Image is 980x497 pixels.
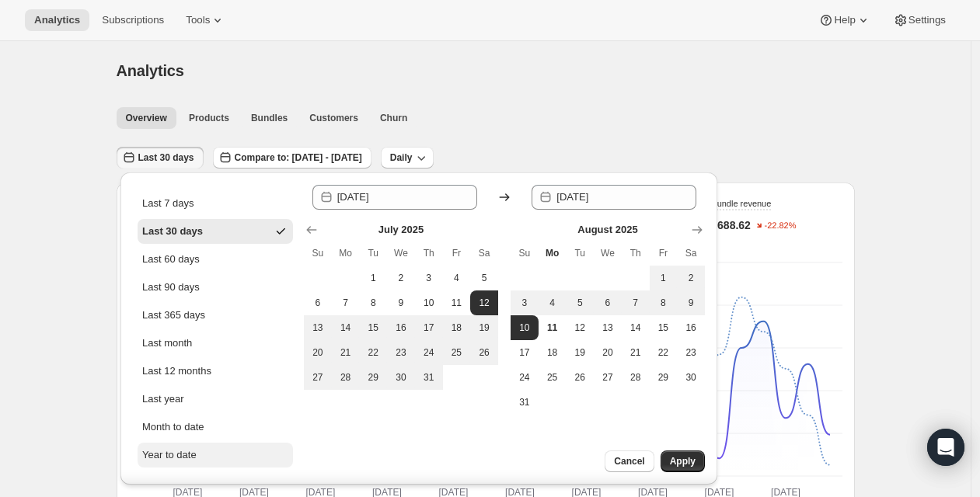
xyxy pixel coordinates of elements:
span: 22 [365,346,381,359]
span: Cancel [614,455,644,467]
span: Tu [365,247,381,259]
button: Thursday July 3 2025 [415,266,443,290]
span: 14 [628,321,643,334]
button: Friday July 4 2025 [443,266,471,290]
button: Last month [138,331,293,356]
button: Tuesday July 1 2025 [359,266,387,290]
button: Wednesday August 6 2025 [594,290,622,315]
span: 27 [310,371,326,384]
button: Sunday July 27 2025 [304,365,332,390]
button: Wednesday August 13 2025 [594,315,622,340]
button: Wednesday July 23 2025 [387,340,415,365]
th: Thursday [622,241,650,266]
button: Thursday August 14 2025 [622,315,650,340]
button: Show next month, September 2025 [686,219,708,241]
button: Friday July 25 2025 [443,340,471,365]
span: 23 [393,346,409,359]
span: Last 30 days [138,151,194,164]
span: 20 [600,346,616,359]
button: Thursday August 21 2025 [622,340,650,365]
th: Thursday [415,241,443,266]
span: 25 [449,346,465,359]
span: 21 [628,346,643,359]
span: 4 [545,297,560,309]
button: Sunday August 24 2025 [511,365,539,390]
th: Monday [332,241,360,266]
button: Tuesday July 22 2025 [359,340,387,365]
button: Last 365 days [138,303,293,328]
span: 3 [517,297,532,309]
button: Sunday August 17 2025 [511,340,539,365]
button: Last 90 days [138,275,293,300]
button: Monday August 4 2025 [539,290,567,315]
button: Analytics [25,9,89,31]
span: 31 [517,396,532,408]
button: Monday July 21 2025 [332,340,360,365]
button: Sunday August 31 2025 [511,390,539,415]
th: Tuesday [359,241,387,266]
th: Monday [539,241,567,266]
button: Monday July 14 2025 [332,315,360,340]
span: 22 [656,346,671,359]
span: 10 [517,321,532,334]
button: Wednesday July 9 2025 [387,290,415,315]
span: 11 [545,321,560,334]
span: 16 [393,321,409,334]
span: 31 [421,371,437,384]
div: Last 30 days [142,224,203,239]
span: Th [628,247,643,259]
span: 26 [476,346,492,359]
span: 28 [338,371,354,384]
span: Bundles [251,112,288,124]
span: Subscriptions [102,14,164,26]
span: Settings [909,14,946,26]
button: Last 7 days [138,191,293,216]
span: Analytics [34,14,80,26]
span: Tu [572,247,588,259]
span: 10 [421,297,437,309]
button: Settings [884,9,955,31]
button: Friday July 11 2025 [443,290,471,315]
span: 18 [545,346,560,359]
span: 19 [476,321,492,334]
span: 6 [600,297,616,309]
span: 3 [421,272,437,284]
th: Sunday [511,241,539,266]
button: Monday August 18 2025 [539,340,567,365]
span: 24 [421,346,437,359]
button: Saturday July 5 2025 [470,266,498,290]
th: Tuesday [566,241,594,266]
button: Saturday August 16 2025 [677,315,705,340]
span: Products [189,112,229,124]
span: 30 [393,371,409,384]
span: 15 [365,321,381,334]
th: Wednesday [594,241,622,266]
button: Last 30 days [117,147,204,169]
button: Friday August 29 2025 [650,365,678,390]
span: Bundle revenue [711,199,771,208]
span: Churn [380,112,407,124]
button: Tuesday August 12 2025 [566,315,594,340]
span: 17 [517,346,532,359]
button: Last 60 days [138,247,293,272]
button: Monday July 7 2025 [332,290,360,315]
button: Apply [661,450,705,472]
button: Last year [138,387,293,412]
span: 29 [656,371,671,384]
button: Friday August 1 2025 [650,266,678,290]
button: Tuesday August 26 2025 [566,365,594,390]
div: Last 60 days [142,252,200,267]
button: Month to date [138,415,293,440]
button: Friday August 8 2025 [650,290,678,315]
span: 8 [365,297,381,309]
button: Wednesday July 30 2025 [387,365,415,390]
span: We [393,247,409,259]
button: Saturday July 26 2025 [470,340,498,365]
th: Saturday [470,241,498,266]
button: Sunday July 20 2025 [304,340,332,365]
span: 9 [683,297,699,309]
button: Wednesday July 16 2025 [387,315,415,340]
button: Thursday July 24 2025 [415,340,443,365]
button: Help [809,9,880,31]
button: Monday July 28 2025 [332,365,360,390]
